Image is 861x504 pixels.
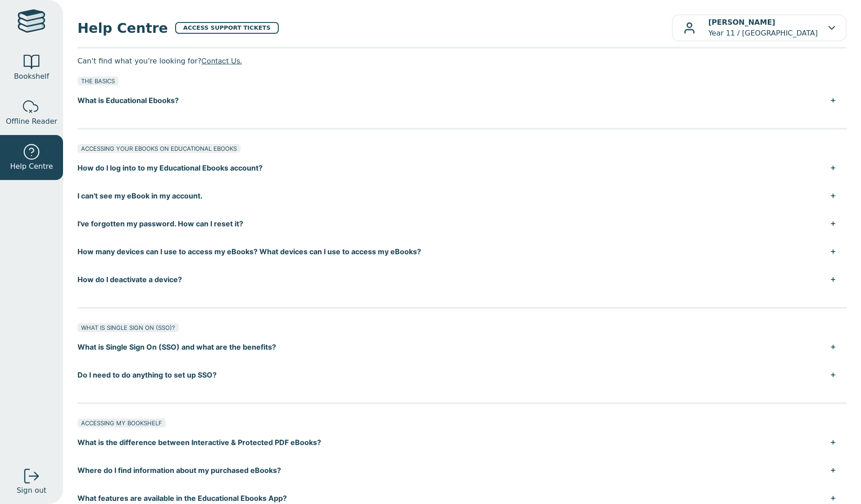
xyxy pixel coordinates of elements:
div: ACCESSING YOUR EBOOKS ON EDUCATIONAL EBOOKS [77,144,240,153]
a: ACCESS SUPPORT TICKETS [175,22,279,34]
button: What is Single Sign On (SSO) and what are the benefits? [77,333,847,361]
button: How do I deactivate a device? [77,265,847,293]
button: Do I need to do anything to set up SSO? [77,361,847,389]
div: ACCESSING MY BOOKSHELF [77,418,166,427]
button: What is the difference between Interactive & Protected PDF eBooks? [77,428,847,456]
span: Offline Reader [6,116,57,127]
button: [PERSON_NAME]Year 11 / [GEOGRAPHIC_DATA] [672,14,847,41]
button: I can't see my eBook in my account. [77,182,847,210]
span: Help Centre [10,161,53,172]
span: Help Centre [77,18,168,38]
button: Where do I find information about my purchased eBooks? [77,456,847,484]
button: How many devices can I use to access my eBooks? What devices can I use to access my eBooks? [77,238,847,265]
button: What is Educational Ebooks? [77,86,847,114]
b: [PERSON_NAME] [708,18,775,27]
button: How do I log into to my Educational Ebooks account? [77,154,847,182]
div: THE BASICS [77,76,118,85]
span: Sign out [17,485,46,496]
div: WHAT IS SINGLE SIGN ON (SSO)? [77,323,179,332]
a: Contact Us. [201,56,242,65]
p: Can't find what you're looking for? [77,54,847,67]
p: Year 11 / [GEOGRAPHIC_DATA] [708,17,818,39]
span: Bookshelf [14,71,49,82]
button: I've forgotten my password. How can I reset it? [77,210,847,238]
